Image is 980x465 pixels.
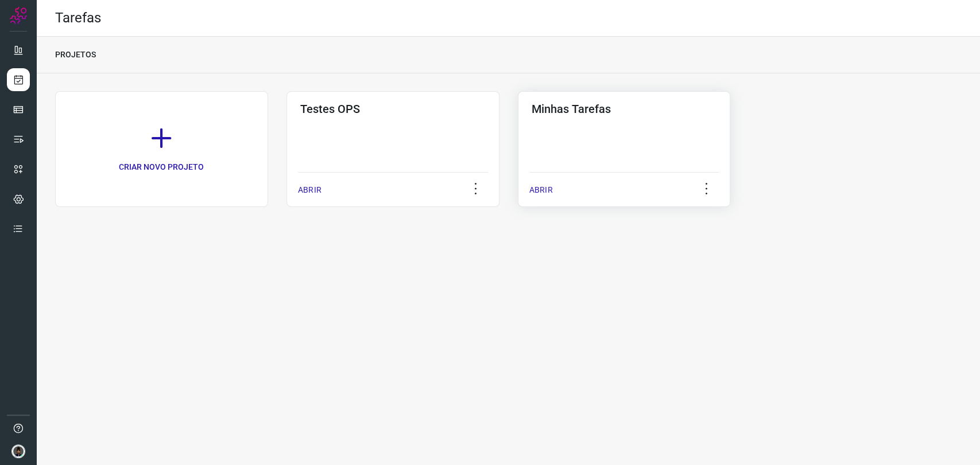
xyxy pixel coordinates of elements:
h3: Minhas Tarefas [532,102,717,116]
h2: Tarefas [55,10,101,26]
p: ABRIR [298,184,321,196]
p: ABRIR [529,184,553,196]
h3: Testes OPS [300,102,486,116]
img: d44150f10045ac5288e451a80f22ca79.png [11,444,25,458]
img: Logo [10,7,27,24]
p: CRIAR NOVO PROJETO [119,161,204,173]
p: PROJETOS [55,49,96,61]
